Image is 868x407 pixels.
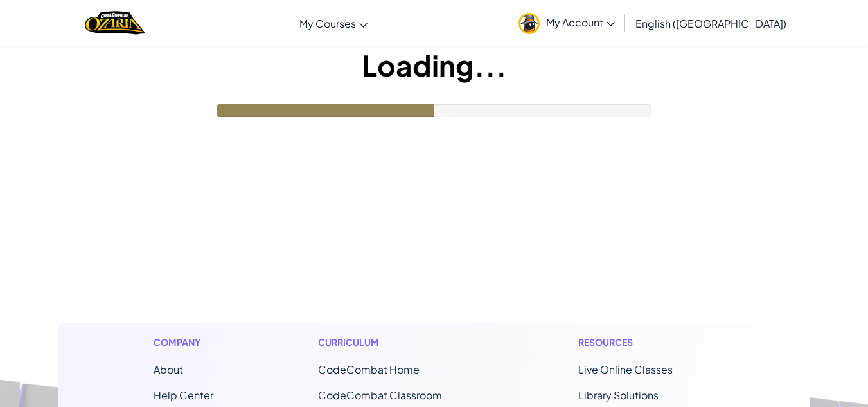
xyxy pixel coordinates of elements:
[299,17,356,30] span: My Courses
[578,363,673,376] a: Live Online Classes
[154,388,213,402] a: Help Center
[85,10,145,36] a: Ozaria by CodeCombat logo
[512,3,621,43] a: My Account
[318,363,420,376] span: CodeCombat Home
[85,10,145,36] img: Home
[293,6,374,41] a: My Courses
[546,15,615,29] span: My Account
[154,336,213,349] h1: Company
[629,6,793,41] a: English ([GEOGRAPHIC_DATA])
[578,388,659,402] a: Library Solutions
[154,363,183,376] a: About
[318,388,442,402] a: CodeCombat Classroom
[635,17,786,30] span: English ([GEOGRAPHIC_DATA])
[578,336,715,349] h1: Resources
[318,336,474,349] h1: Curriculum
[518,13,540,34] img: avatar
